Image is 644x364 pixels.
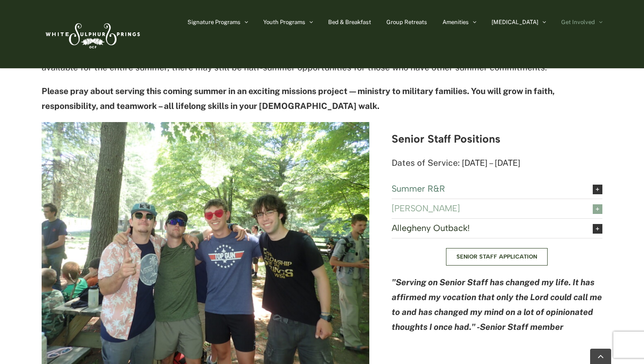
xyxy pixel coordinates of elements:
a: Summer R&R [392,179,602,199]
h3: Senior Staff Positions [392,133,602,145]
span: Group Retreats [386,19,427,25]
em: "Serving on Senior Staff has changed my life. It has affirmed my vocation that only the Lord coul... [392,277,602,331]
span: Signature Programs [188,19,241,25]
span: Senior Staff Application [456,253,537,260]
span: Get Involved [561,19,595,25]
span: [MEDICAL_DATA] [492,19,538,25]
a: [PERSON_NAME] [392,199,602,218]
span: Amenities [442,19,469,25]
span: Summer R&R [392,184,579,193]
strong: Please pray about serving this coming summer in an exciting missions project—ministry to military... [42,86,555,111]
a: Allegheny Outback! [392,219,602,238]
span: Bed & Breakfast [328,19,371,25]
span: Youth Programs [263,19,305,25]
img: White Sulphur Springs Logo [42,14,142,55]
span: [PERSON_NAME] [392,203,579,213]
span: Allegheny Outback! [392,223,579,233]
a: Apply for Senior Staff [446,248,548,266]
p: Dates of Service: [DATE] – [DATE] [392,156,602,171]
